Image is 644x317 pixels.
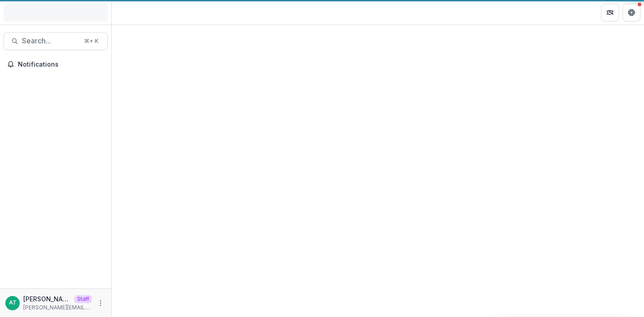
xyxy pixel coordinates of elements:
[623,4,640,21] button: Get Help
[9,300,17,306] div: Anna Test
[22,37,79,45] span: Search...
[82,36,100,46] div: ⌘ + K
[4,57,108,72] button: Notifications
[601,4,619,21] button: Partners
[4,32,108,50] button: Search...
[18,61,104,68] span: Notifications
[115,6,153,19] nav: breadcrumb
[95,298,106,309] button: More
[74,295,92,303] p: Staff
[23,304,92,312] p: [PERSON_NAME][EMAIL_ADDRESS][DOMAIN_NAME]
[23,294,71,304] p: [PERSON_NAME]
